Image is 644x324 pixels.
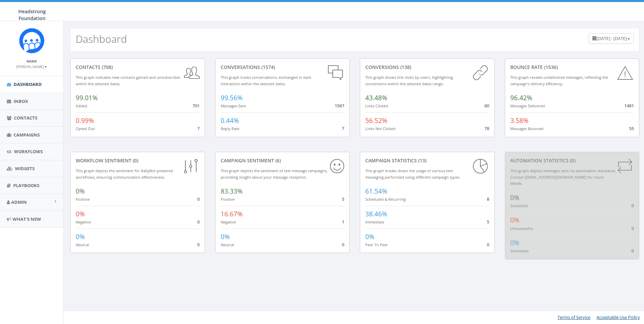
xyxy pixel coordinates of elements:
span: 0 [197,196,200,202]
span: (6) [274,157,281,164]
span: 5 [342,196,344,202]
span: 61.54% [365,187,387,196]
small: [PERSON_NAME] [16,64,47,69]
small: This graph shows link clicks by users, highlighting conversions within the selected dates range. [365,75,453,86]
span: Dashboard [14,81,42,87]
span: (138) [399,64,411,70]
span: 0% [510,193,519,202]
a: [PERSON_NAME] [16,63,47,69]
span: 0 [487,241,489,248]
small: This graph depicts the sentiment of text message campaigns, providing insight about your message ... [221,168,328,180]
span: 7 [342,125,344,131]
span: Widgets [15,165,35,172]
small: Immediate [365,219,384,224]
span: 0 [197,241,200,248]
span: 16.67% [221,210,243,218]
div: conversations [221,64,345,71]
span: (1536) [543,64,558,70]
span: 0.44% [221,116,239,125]
small: Negative [76,219,91,224]
span: 1567 [335,103,344,109]
small: This graph depicts messages sent via automation standards. Contact [EMAIL_ADDRESS][DOMAIN_NAME] f... [510,168,616,186]
span: 99.56% [221,93,243,102]
div: Campaign Sentiment [221,157,345,164]
small: This graph breaks down the usage of various text messaging performed using different campaign types. [365,168,460,180]
small: Scheduled [510,248,529,253]
small: Name [26,59,37,64]
span: 83.33% [221,187,243,196]
span: 99.01% [76,93,98,102]
span: 0% [365,232,374,241]
span: 56.52% [365,116,387,125]
span: 38.46% [365,210,387,218]
span: Admin [11,199,27,205]
span: 701 [192,103,200,109]
span: 0 [342,241,344,248]
span: Contacts [14,115,37,121]
small: Scheduled & Recurring [365,197,406,202]
small: Links Not Clicked [365,126,395,131]
div: Bounce Rate [510,64,634,71]
span: 8 [487,196,489,202]
span: 3.58% [510,116,529,125]
small: Messages Sent [221,103,246,108]
span: Workflows [14,148,43,155]
span: 96.42% [510,93,532,102]
h2: Dashboard [76,33,127,44]
small: Messages Bounced [510,126,544,131]
div: Campaign Statistics [365,157,489,164]
span: 0 [631,248,634,254]
span: 0% [510,216,519,224]
span: 0.99% [76,116,94,125]
div: Workflow Sentiment [76,157,200,164]
small: This graph indicates new contacts gained and unsubscribes within the selected dates. [76,75,180,86]
span: 0% [76,232,85,241]
small: Neutral [76,242,89,247]
span: 0% [76,187,85,196]
small: Added [76,103,87,108]
span: 0 [631,225,634,231]
div: Automation Statistics [510,157,634,164]
span: 0 [631,202,634,209]
span: 1481 [624,103,634,109]
span: (0) [131,157,138,164]
span: 43.48% [365,93,387,102]
span: 60 [484,103,489,109]
small: This graph reveals undelivered messages, reflecting the campaign's delivery efficiency. [510,75,608,86]
span: (13) [417,157,426,164]
img: Rally_platform_Icon_1.png [19,28,44,53]
span: [DATE] - [DATE] [597,35,627,41]
span: Playbooks [13,182,39,188]
small: Positive [76,197,90,202]
small: Messages Delivered [510,103,545,108]
small: This graph tracks conversations, exchanged in each interaction within the selected dates. [221,75,311,86]
small: Neutral [221,242,234,247]
span: 1 [342,219,344,225]
small: Successful [510,203,528,208]
small: Links Clicked [365,103,388,108]
small: Opted Out [76,126,95,131]
span: 0% [510,238,519,247]
a: Terms of Service [557,314,590,320]
span: Headstrong Foundation [18,8,46,21]
small: Unsuccessful [510,226,533,231]
span: (0) [569,157,575,164]
span: 0% [221,232,230,241]
span: Campaigns [14,132,40,138]
span: Inbox [14,98,28,104]
span: What's New [13,216,41,222]
small: Peer To Peer [365,242,388,247]
a: Acceptable Use Policy [596,314,640,320]
span: (1574) [260,64,275,70]
span: 55 [629,125,634,131]
div: conversions [365,64,489,71]
span: 5 [487,219,489,225]
span: 78 [484,125,489,131]
div: contacts [76,64,200,71]
small: Negative [221,219,236,224]
span: 0% [76,210,85,218]
span: 7 [197,125,200,131]
span: 0 [197,219,200,225]
small: This graph depicts the sentiment for RallyBot-powered workflows, ensuring communication effective... [76,168,173,180]
small: Reply Rate [221,126,239,131]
